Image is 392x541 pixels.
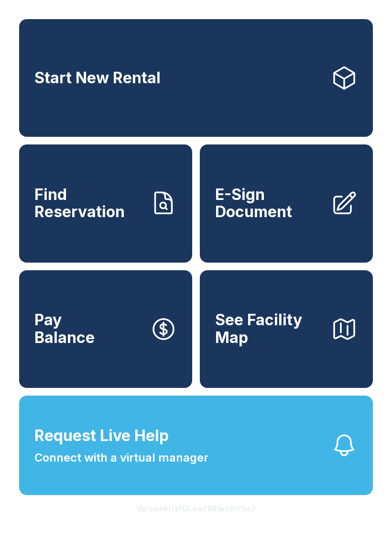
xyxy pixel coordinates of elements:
a: Start New Rental [19,19,373,137]
button: See Facility Map [200,270,373,388]
span: Connect with a virtual manager [34,449,208,466]
button: Request Live HelpConnect with a virtual manager [19,396,373,495]
span: E-Sign Document [215,186,323,221]
span: Request Live Help [34,424,169,447]
a: Find Reservation [19,144,192,262]
span: Pay Balance [34,311,95,346]
span: See Facility Map [215,311,323,346]
span: Start New Rental [34,69,161,87]
a: E-Sign Document [200,144,373,262]
button: VersionkrrefDLawElMlwz8nfSsJ [129,495,263,522]
span: Find Reservation [34,186,142,221]
button: PayBalance [19,270,192,388]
